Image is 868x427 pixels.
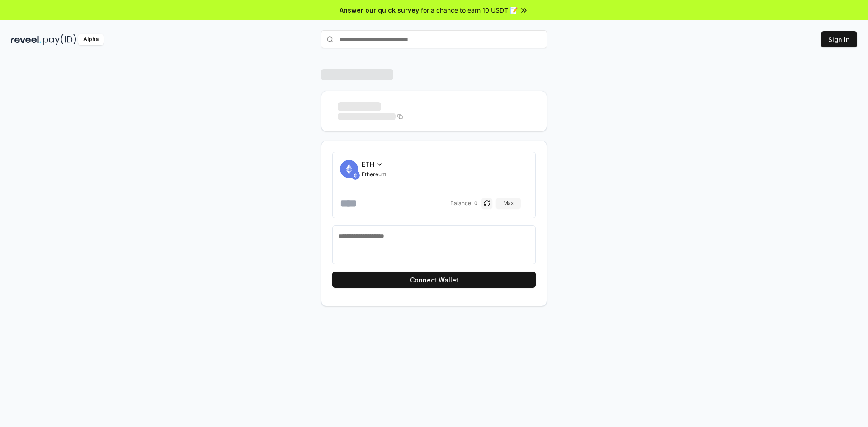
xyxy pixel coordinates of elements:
[821,31,857,47] button: Sign In
[78,34,104,45] div: Alpha
[474,200,478,207] span: 0
[11,34,41,45] img: reveel_dark
[421,5,518,15] span: for a chance to earn 10 USDT 📝
[450,200,472,207] span: Balance:
[332,272,536,288] button: Connect Wallet
[362,160,374,169] span: ETH
[496,198,521,209] button: Max
[340,5,419,15] span: Answer our quick survey
[362,171,387,178] span: Ethereum
[351,171,360,180] img: ETH.svg
[43,34,76,45] img: pay_id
